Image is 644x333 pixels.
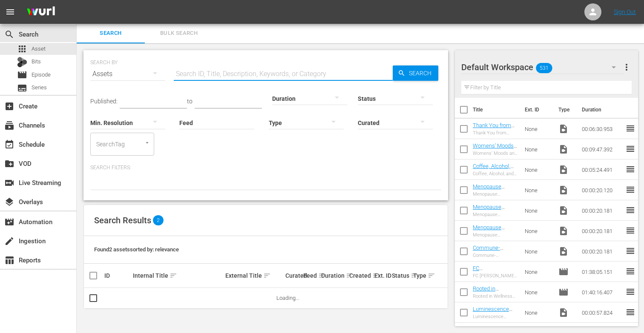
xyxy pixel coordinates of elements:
td: None [521,119,555,139]
p: Search Filters: [90,164,441,171]
td: 00:09:47.392 [578,139,625,159]
span: sort [263,272,271,279]
span: Episode [558,267,569,277]
td: None [521,200,555,221]
div: Thank You from [PERSON_NAME] [473,130,518,136]
span: Video [558,246,569,256]
span: Video [558,185,569,195]
span: Video [558,226,569,236]
div: Status [392,270,411,281]
td: None [521,302,555,323]
span: sort [346,272,354,279]
button: Open [143,139,151,147]
div: Internal Title [133,270,223,281]
div: External Title [225,270,283,281]
th: Ext. ID [520,98,553,122]
span: Reports [4,255,14,265]
span: Episode [558,287,569,297]
button: Search [393,65,438,81]
span: Asset [17,44,27,54]
a: Menopause Awareness Month Promo Option 2 [473,204,517,223]
td: 00:00:20.181 [578,200,625,221]
span: Video [558,205,569,216]
td: None [521,262,555,282]
span: to [187,98,193,105]
span: reorder [625,225,635,236]
a: Menopause Awareness Month Promo Option 3 [473,183,517,202]
span: reorder [625,287,635,297]
span: Create [4,101,14,111]
span: reorder [625,185,635,195]
span: Overlays [4,197,14,207]
a: Thank You from [PERSON_NAME] [473,122,515,135]
span: reorder [625,164,635,174]
span: Live Streaming [4,178,14,188]
span: Search [82,28,140,38]
div: Womens’ Moods and Hormones [473,151,518,156]
td: 00:05:24.491 [578,159,625,180]
span: sort [170,272,177,279]
div: Rooted in Wellness [PERSON_NAME] EP 6 [473,293,518,299]
span: VOD [4,159,14,169]
span: Bits [32,57,41,66]
div: Ext. ID [374,272,390,279]
span: sort [318,272,326,279]
span: more_vert [621,62,632,72]
td: 00:00:20.120 [578,180,625,200]
span: Asset [32,45,46,53]
div: ID [104,272,130,279]
span: Search [4,29,14,40]
div: Commune- Navigating Perimenopause and Menopause Next On [473,253,518,258]
span: Episode [17,70,27,80]
td: None [521,139,555,159]
div: Bits [17,57,27,67]
span: Schedule [4,139,14,150]
div: Menopause Awareness Month Promo Option 2 [473,212,518,217]
img: ans4CAIJ8jUAAAAAAAAAAAAAAAAAAAAAAAAgQb4GAAAAAAAAAAAAAAAAAAAAAAAAJMjXAAAAAAAAAAAAAAAAAAAAAAAAgAT5G... [20,2,61,22]
div: Menopause Awareness Month Promo Option 3 [473,191,518,197]
span: Video [558,307,569,318]
span: Automation [4,217,14,227]
span: Search [405,65,438,81]
th: Type [553,98,577,122]
div: Menopause Awareness Month Promo Option 1 [473,232,518,238]
span: Channels [4,120,14,131]
a: Coffee, Alcohol, and Women’s Gut Health [473,163,515,182]
span: reorder [625,144,635,154]
td: None [521,159,555,180]
span: 531 [536,59,552,77]
td: 00:06:30.953 [578,119,625,139]
div: Duration [321,270,347,281]
div: Assets [90,62,165,86]
div: Coffee, Alcohol, and Women’s Gut Health [473,171,518,176]
span: Published: [90,98,118,105]
span: reorder [625,307,635,317]
span: 2 [153,215,164,225]
td: 00:00:20.181 [578,241,625,262]
span: Loading... [276,295,299,301]
a: Menopause Awareness Month Promo Option 1 [473,224,517,243]
span: reorder [625,246,635,256]
div: FC [PERSON_NAME] EP 10 [473,273,518,279]
span: reorder [625,266,635,276]
td: None [521,241,555,262]
span: Video [558,165,569,175]
th: Title [473,98,520,122]
span: Found 2 assets sorted by: relevance [94,246,179,253]
td: None [521,282,555,302]
span: Episode [32,71,51,79]
span: reorder [625,205,635,215]
span: Series [17,83,27,93]
span: Search Results [94,215,151,225]
th: Duration [577,98,628,122]
span: sort [372,272,380,279]
button: more_vert [621,57,632,77]
a: Womens’ Moods and Hormones [473,142,517,155]
span: sort [411,272,418,279]
a: FC [PERSON_NAME] [S1E10] (Inner Strength) [473,265,514,290]
td: 00:00:20.181 [578,221,625,241]
span: menu [5,7,15,17]
div: Type [413,270,425,281]
span: Video [558,124,569,134]
div: Curated [285,272,301,279]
